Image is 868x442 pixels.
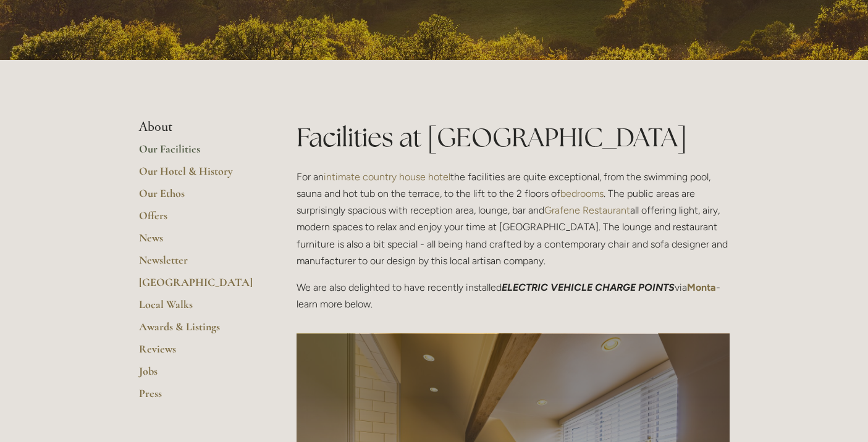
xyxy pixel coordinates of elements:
[544,204,630,216] a: Grafene Restaurant
[324,171,450,183] a: intimate country house hotel
[139,164,257,186] a: Our Hotel & History
[139,386,257,409] a: Press
[297,119,730,156] h1: Facilities at [GEOGRAPHIC_DATA]
[297,169,730,269] p: For an the facilities are quite exceptional, from the swimming pool, sauna and hot tub on the ter...
[139,253,257,275] a: Newsletter
[297,279,730,312] p: We are also delighted to have recently installed via - learn more below.
[139,142,257,164] a: Our Facilities
[139,186,257,209] a: Our Ethos
[139,364,257,386] a: Jobs
[139,320,257,342] a: Awards & Listings
[502,281,675,293] em: ELECTRIC VEHICLE CHARGE POINTS
[139,119,257,135] li: About
[139,342,257,364] a: Reviews
[139,298,257,320] a: Local Walks
[139,231,257,253] a: News
[139,275,257,298] a: [GEOGRAPHIC_DATA]
[687,281,716,293] a: Monta
[139,209,257,231] a: Offers
[560,188,604,199] a: bedrooms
